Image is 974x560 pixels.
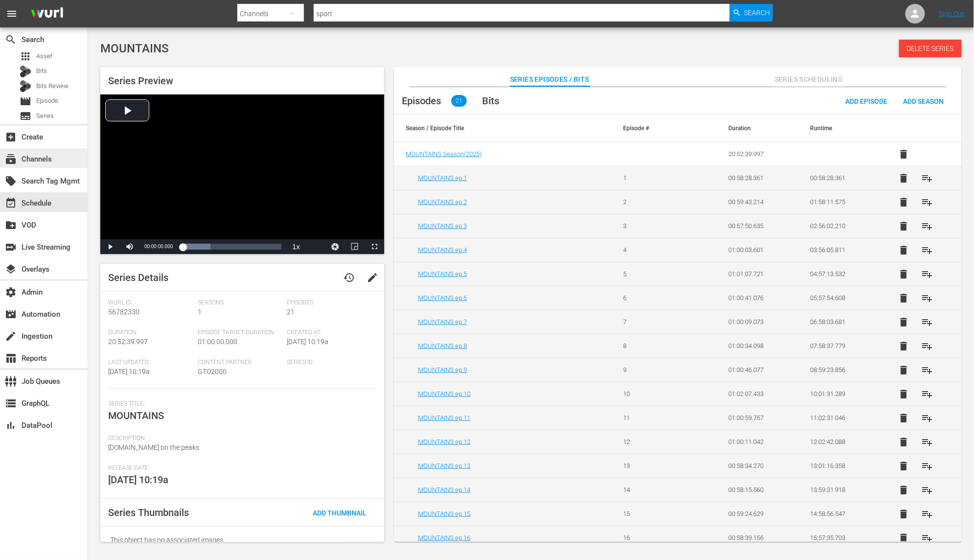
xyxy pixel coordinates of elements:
[20,50,31,62] span: Asset
[5,397,17,409] span: GraphQL
[717,478,799,502] td: 00:58:15.560
[921,196,933,208] span: playlist_add
[108,507,189,518] span: Series Thumbnails
[898,340,909,352] span: delete
[892,238,915,262] button: delete
[20,95,31,107] span: Episode
[915,262,939,286] button: playlist_add
[921,508,933,520] span: playlist_add
[717,310,799,334] td: 01:00:09.073
[921,268,933,280] span: playlist_add
[915,526,939,550] button: playlist_add
[717,526,799,550] td: 00:58:39.156
[798,166,880,190] td: 00:58:28.361
[899,40,962,57] button: Delete Series
[287,299,371,307] span: Episodes
[838,92,896,110] button: Add Episode
[798,358,880,382] td: 08:59:23.856
[921,412,933,424] span: playlist_add
[198,338,237,346] span: 01:00:00.000
[612,334,694,358] td: 8
[418,246,467,254] a: MOUNTAINS ep 4
[892,478,915,502] button: delete
[108,75,173,87] span: Series Preview
[892,358,915,382] button: delete
[5,131,17,143] span: Create
[6,8,18,20] span: menu
[798,115,880,142] th: Runtime
[36,96,58,106] span: Episode
[418,270,467,278] a: MOUNTAINS ep 5
[717,286,799,310] td: 01:00:41.076
[198,299,282,307] span: Seasons
[418,222,467,230] a: MOUNTAINS ep 3
[892,142,915,166] button: delete
[898,268,909,280] span: delete
[367,272,378,283] span: edit
[198,329,282,337] span: Episode Target Duration
[5,263,17,275] span: Overlays
[717,142,799,166] td: 20:52:39.997
[892,382,915,406] button: delete
[287,308,295,316] span: 21
[892,286,915,310] button: delete
[896,92,952,110] button: Add Season
[418,174,467,182] a: MOUNTAINS ep 1
[482,95,499,107] span: Bits
[5,241,17,253] span: Live Streaming
[612,430,694,454] td: 12
[108,272,168,283] span: Series Details
[108,359,193,367] span: Last Updated
[915,238,939,262] button: playlist_add
[798,214,880,238] td: 02:56:02.210
[5,219,17,231] span: VOD
[915,334,939,358] button: playlist_add
[915,214,939,238] button: playlist_add
[915,430,939,454] button: playlist_add
[717,115,799,142] th: Duration
[418,198,467,206] a: MOUNTAINS ep 2
[451,95,467,107] span: 21
[418,414,470,421] a: MOUNTAINS ep 11
[798,334,880,358] td: 07:58:37.779
[898,244,909,256] span: delete
[898,460,909,472] span: delete
[915,286,939,310] button: playlist_add
[144,244,173,249] span: 00:00:00.000
[921,220,933,232] span: playlist_add
[898,412,909,424] span: delete
[100,526,384,554] div: This object has no associated images.
[5,34,17,46] span: Search
[915,502,939,526] button: playlist_add
[20,80,31,92] div: Bits Review
[287,329,371,337] span: Created At
[5,197,17,209] span: Schedule
[36,81,69,91] span: Bits Review
[892,262,915,286] button: delete
[921,244,933,256] span: playlist_add
[892,166,915,190] button: delete
[798,262,880,286] td: 04:57:13.532
[921,436,933,448] span: playlist_add
[108,329,193,337] span: Duration
[100,42,169,55] span: MOUNTAINS
[898,484,909,496] span: delete
[730,4,773,22] button: Search
[287,359,371,367] span: Series ID
[915,358,939,382] button: playlist_add
[915,478,939,502] button: playlist_add
[717,454,799,478] td: 00:58:34.270
[612,358,694,382] td: 9
[717,430,799,454] td: 01:00:11.042
[406,150,482,158] a: MOUNTAINS Season(2025)
[183,244,281,250] div: Progress Bar
[798,526,880,550] td: 15:57:35.703
[198,368,227,375] span: GTO2000
[36,51,52,61] span: Asset
[5,286,17,298] span: Admin
[798,478,880,502] td: 13:59:31.918
[5,175,17,187] span: Search Tag Mgmt
[287,338,328,346] span: [DATE] 10:19a
[915,382,939,406] button: playlist_add
[717,406,799,430] td: 01:00:59.757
